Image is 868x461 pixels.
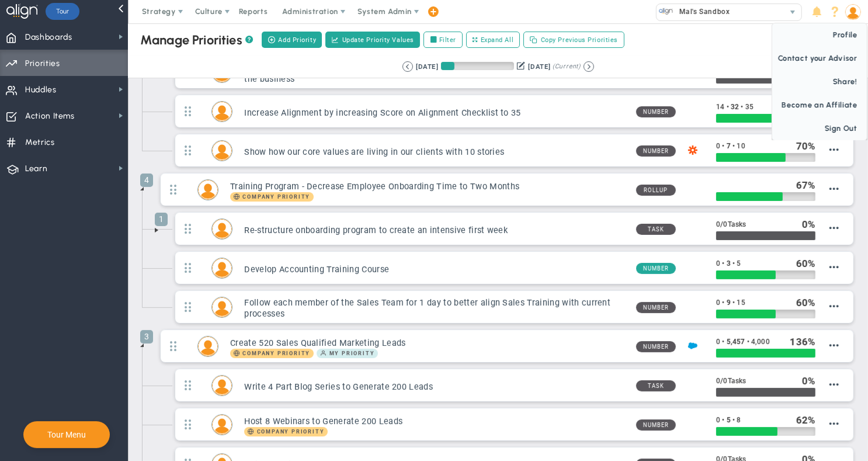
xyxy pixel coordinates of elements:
[727,103,729,111] span: •
[732,416,735,424] span: •
[244,427,328,436] span: Company Priority
[211,140,232,161] div: Tom Johnson
[244,416,626,427] h3: Host 8 Webinars to Generate 200 Leads
[44,429,89,440] button: Tour Menu
[737,416,741,424] span: 8
[796,179,816,192] div: %
[790,335,815,348] div: %
[195,7,223,16] span: Culture
[728,220,747,228] span: Tasks
[728,377,747,385] span: Tasks
[737,299,745,307] span: 15
[212,219,232,239] img: Jane Wilson
[25,78,57,102] span: Huddles
[737,142,745,150] span: 10
[198,337,218,356] img: Mallory Robinson
[772,117,867,140] span: Sign Out
[441,62,514,70] div: Period Progress: 18% Day 17 of 91 with 74 remaining.
[402,61,413,72] button: Go to previous period
[722,299,724,307] span: •
[155,213,168,226] span: 1
[745,103,754,111] span: 35
[636,106,676,117] span: Number
[230,349,314,358] span: Company Priority
[727,259,731,268] span: 3
[142,7,176,16] span: Strategy
[212,376,232,396] img: Miguel Cabrera
[796,140,808,152] span: 70
[772,70,867,93] span: Share!
[317,349,378,358] span: My Priority
[722,142,724,150] span: •
[720,376,723,385] span: /
[257,429,325,435] span: Company Priority
[212,102,232,122] img: Katie Williams
[636,341,676,352] span: Number
[25,51,60,76] span: Priorities
[716,142,720,150] span: 0
[737,259,741,268] span: 5
[727,142,731,150] span: 7
[688,341,697,351] img: Salesforce Enabled<br />Sandbox: Quarterly Leads and Opportunities
[716,299,720,307] span: 0
[140,330,153,344] span: 3
[727,299,731,307] span: 9
[796,140,816,152] div: %
[636,224,676,235] span: Task
[796,414,816,427] div: %
[796,257,816,270] div: %
[802,218,815,231] div: %
[212,297,232,317] img: Tom Johnson
[244,225,626,236] h3: Re-structure onboarding program to create an intensive first week
[732,142,735,150] span: •
[845,4,861,20] img: 196338.Person.photo
[796,179,808,191] span: 67
[25,104,75,129] span: Action Items
[722,338,724,346] span: •
[659,4,673,19] img: 32233.Company.photo
[282,7,338,16] span: Administration
[481,35,514,45] span: Expand All
[140,174,153,187] span: 4
[796,296,816,309] div: %
[528,61,550,72] div: [DATE]
[772,47,867,70] span: Contact your Advisor
[636,263,676,274] span: Number
[802,375,815,387] div: %
[278,35,316,45] span: Add Priority
[230,192,314,202] span: Company Priority
[25,157,47,181] span: Learn
[329,351,375,356] span: My Priority
[325,32,420,48] button: Update Priority Values
[727,416,731,424] span: 5
[211,219,232,240] div: Jane Wilson
[796,258,808,269] span: 60
[584,61,594,72] button: Go to next period
[741,103,743,111] span: •
[722,416,724,424] span: •
[720,220,723,228] span: /
[212,258,232,278] img: Mark Collins
[636,380,676,391] span: Task
[802,219,808,230] span: 0
[731,103,739,111] span: 32
[716,103,724,111] span: 14
[242,351,310,356] span: Company Priority
[211,101,232,122] div: Katie Williams
[790,336,807,348] span: 136
[212,141,232,161] img: Tom Johnson
[636,420,676,431] span: Number
[747,338,749,346] span: •
[244,108,626,119] h3: Increase Alignment by increasing Score on Alignment Checklist to 35
[140,32,253,48] div: Manage Priorities
[523,32,624,48] button: Copy Previous Priorities
[230,338,626,349] h3: Create 520 Sales Qualified Marketing Leads
[262,32,322,48] button: Add Priority
[722,259,724,268] span: •
[688,145,697,155] img: Zapier Enabled
[636,185,676,196] span: Rollup
[25,25,72,50] span: Dashboards
[211,258,232,279] div: Mark Collins
[416,61,438,72] div: [DATE]
[727,338,745,346] span: 5,457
